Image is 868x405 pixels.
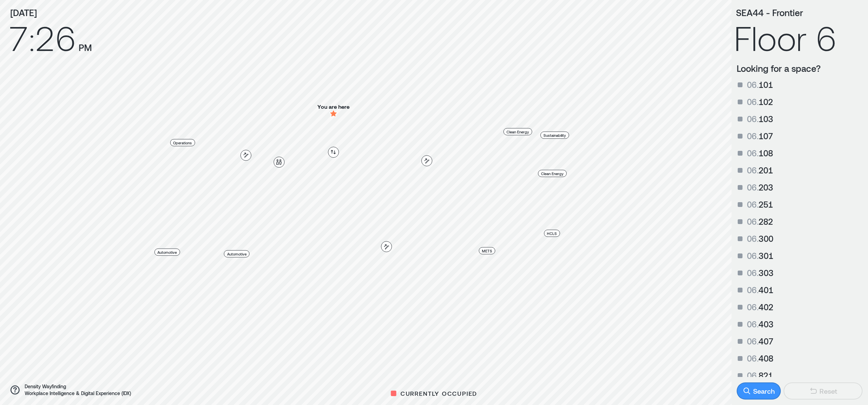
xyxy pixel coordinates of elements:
[747,302,757,312] span: 06
[747,268,757,278] span: 06
[757,182,759,192] span: .
[757,217,759,226] span: .
[819,386,837,396] div: Reset
[737,382,781,400] button: Search
[759,353,773,363] span: 408
[747,217,757,226] span: 06
[747,370,757,380] span: 06
[759,182,773,192] span: 203
[759,234,773,244] span: 300
[736,8,865,17] div: SEA44 - Frontier
[757,234,759,244] span: .
[759,251,773,261] span: 301
[757,268,759,278] span: .
[757,199,759,209] span: .
[747,353,757,363] span: 06
[757,319,759,329] span: .
[747,148,757,158] span: 06
[759,148,773,158] span: 108
[747,234,757,244] span: 06
[753,386,775,396] div: Search
[747,114,757,124] span: 06
[747,285,757,295] span: 06
[759,165,773,175] span: 201
[747,80,757,90] span: 06
[747,336,757,346] span: 06
[757,302,759,312] span: .
[759,336,773,346] span: 407
[757,285,759,295] span: .
[737,63,863,74] p: Looking for a space?
[759,80,773,90] span: 101
[747,97,757,107] span: 06
[757,80,759,90] span: .
[759,319,774,329] span: 403
[759,285,773,295] span: 401
[759,302,773,312] span: 402
[759,370,773,380] span: 821
[747,165,757,175] span: 06
[757,114,759,124] span: .
[759,199,773,209] span: 251
[759,114,773,124] span: 103
[757,165,759,175] span: .
[759,97,773,107] span: 102
[757,97,759,107] span: .
[747,182,757,192] span: 06
[759,217,773,226] span: 282
[747,199,757,209] span: 06
[757,370,759,380] span: .
[757,131,759,141] span: .
[747,131,757,141] span: 06
[757,251,759,261] span: .
[25,390,131,397] p: Workplace Intelligence & Digital Experience (IDX)
[747,319,757,329] span: 06
[747,251,757,261] span: 06
[757,353,759,363] span: .
[759,131,773,141] span: 107
[25,383,131,390] p: Density Wayfinding
[757,336,759,346] span: .
[784,382,863,400] button: Reset
[757,148,759,158] span: .
[734,23,865,52] div: Floor 6
[759,268,774,278] span: 303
